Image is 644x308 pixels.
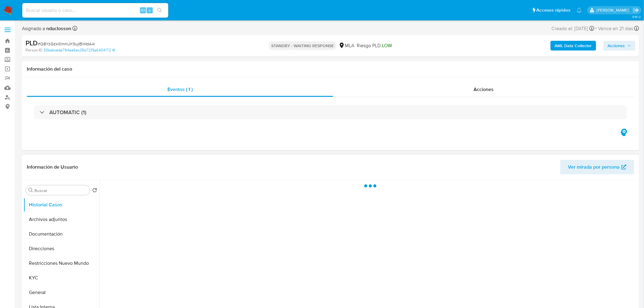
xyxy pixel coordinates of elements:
[633,7,639,13] a: Salir
[560,160,634,174] button: Ver mirada por persona
[28,188,33,193] button: Buscar
[537,7,571,13] span: Accesos rápidos
[34,188,87,193] input: Buscar
[269,41,336,50] p: STANDBY - WAITING RESPONSE
[577,8,582,13] a: Notificaciones
[27,66,634,72] h1: Información del caso
[23,227,100,241] button: Documentación
[149,7,151,13] span: s
[474,86,494,93] span: Acciones
[23,271,100,285] button: KYC
[568,160,620,174] span: Ver mirada por persona
[604,41,635,51] button: Acciones
[34,105,627,119] div: AUTOMATIC (1)
[596,24,597,33] span: -
[167,86,193,93] span: Eventos ( 1 )
[38,41,95,47] span: # Q8YzGzkl0mnUK9ujIBiWdA4i
[555,41,592,51] b: AML Data Collector
[44,47,115,53] a: 33babceda794aa6ec35b72f3a6404172
[598,25,633,32] span: Vence en 21 días
[22,6,168,14] input: Buscar usuario o caso...
[45,25,71,32] b: nduclosson
[22,25,71,32] span: Asignado a
[26,47,42,53] b: Person ID
[49,109,86,116] h3: AUTOMATIC (1)
[357,42,392,49] span: Riesgo PLD:
[92,188,97,194] button: Volver al orden por defecto
[26,38,38,48] b: PLD
[608,41,625,51] span: Acciones
[23,212,100,227] button: Archivos adjuntos
[23,285,100,300] button: General
[27,164,78,170] h1: Información de Usuario
[551,41,596,51] button: AML Data Collector
[552,24,594,33] div: Creado el: [DATE]
[23,256,100,271] button: Restricciones Nuevo Mundo
[153,6,166,15] button: search-icon
[23,198,100,212] button: Historial Casos
[597,7,631,13] p: nicolas.duclosson@mercadolibre.com
[141,7,145,13] span: Alt
[23,241,100,256] button: Direcciones
[339,42,354,49] div: MLA
[382,42,392,49] span: LOW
